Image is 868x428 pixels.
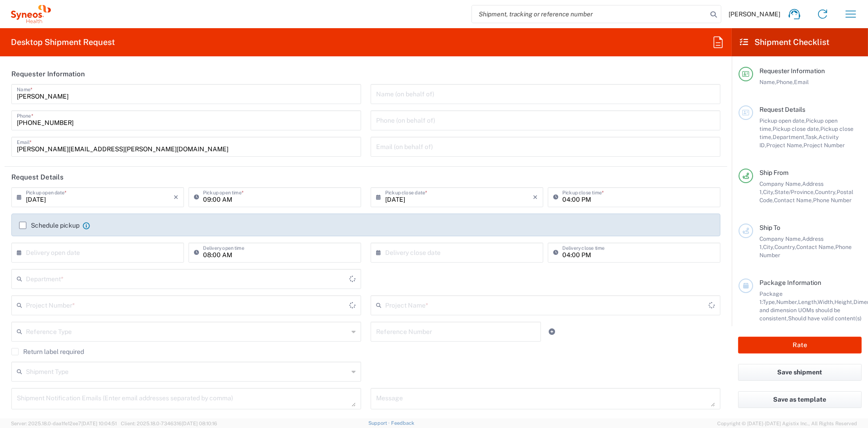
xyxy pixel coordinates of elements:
[121,421,217,426] span: Client: 2025.18.0-7346316
[472,5,707,23] input: Shipment, tracking or reference number
[11,421,117,426] span: Server: 2025.18.0-daa1fe12ee7
[805,134,818,140] span: Task,
[763,299,776,305] span: Type,
[776,79,794,85] span: Phone,
[796,244,835,250] span: Contact Name,
[774,244,796,250] span: Country,
[818,299,834,305] span: Width,
[763,244,774,250] span: City,
[738,391,862,408] button: Save as template
[774,197,813,204] span: Contact Name,
[11,348,84,355] label: Return label required
[774,189,815,195] span: State/Province,
[81,421,117,426] span: [DATE] 10:04:51
[804,142,845,149] span: Project Number
[759,279,821,286] span: Package Information
[815,189,837,195] span: Country,
[813,197,852,204] span: Phone Number
[759,224,780,231] span: Ship To
[11,70,85,79] h2: Requester Information
[391,420,414,426] a: Feedback
[729,10,780,18] span: [PERSON_NAME]
[740,37,829,48] h2: Shipment Checklist
[738,364,862,381] button: Save shipment
[759,290,783,305] span: Package 1:
[759,67,825,75] span: Requester Information
[759,117,806,124] span: Pickup open date,
[759,235,802,242] span: Company Name,
[759,180,802,187] span: Company Name,
[776,299,798,305] span: Number,
[773,125,820,132] span: Pickup close date,
[19,222,79,229] label: Schedule pickup
[834,299,853,305] span: Height,
[766,142,804,149] span: Project Name,
[759,79,776,85] span: Name,
[798,299,818,305] span: Length,
[174,190,179,204] i: ×
[738,337,862,353] button: Rate
[368,420,391,426] a: Support
[794,79,809,85] span: Email
[788,315,862,322] span: Should have valid content(s)
[11,37,115,48] h2: Desktop Shipment Request
[763,189,774,195] span: City,
[11,173,64,182] h2: Request Details
[773,134,805,140] span: Department,
[182,421,217,426] span: [DATE] 08:10:16
[546,325,558,338] a: Add Reference
[717,419,857,428] span: Copyright © [DATE]-[DATE] Agistix Inc., All Rights Reserved
[533,190,538,204] i: ×
[759,169,789,176] span: Ship From
[759,106,805,113] span: Request Details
